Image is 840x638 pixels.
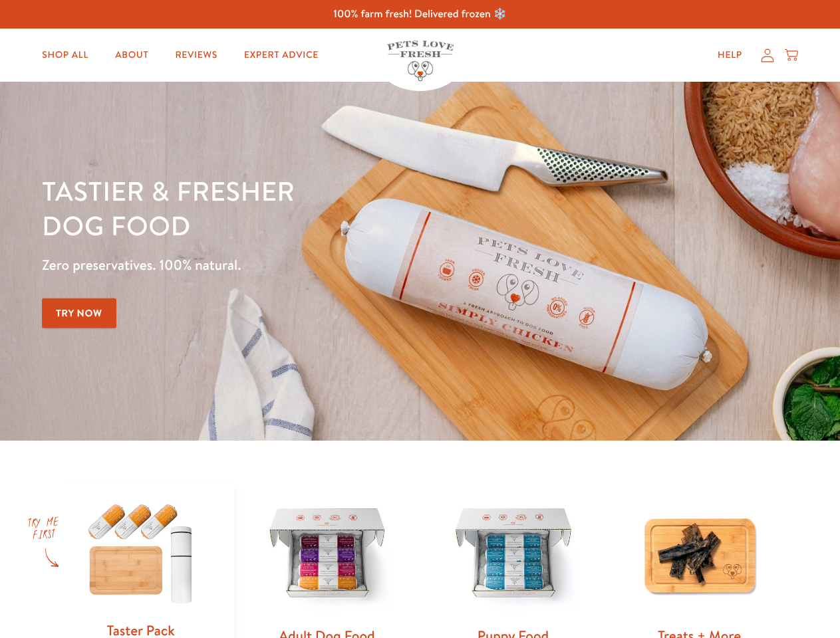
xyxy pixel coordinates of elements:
a: Try Now [42,298,116,328]
h1: Tastier & fresher dog food [42,173,546,243]
a: Reviews [164,42,227,68]
img: Pets Love Fresh [387,41,454,81]
a: About [104,42,159,68]
p: Zero preservatives. 100% natural. [42,253,546,277]
a: Help [707,42,753,68]
a: Shop All [31,42,99,68]
a: Expert Advice [233,42,329,68]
